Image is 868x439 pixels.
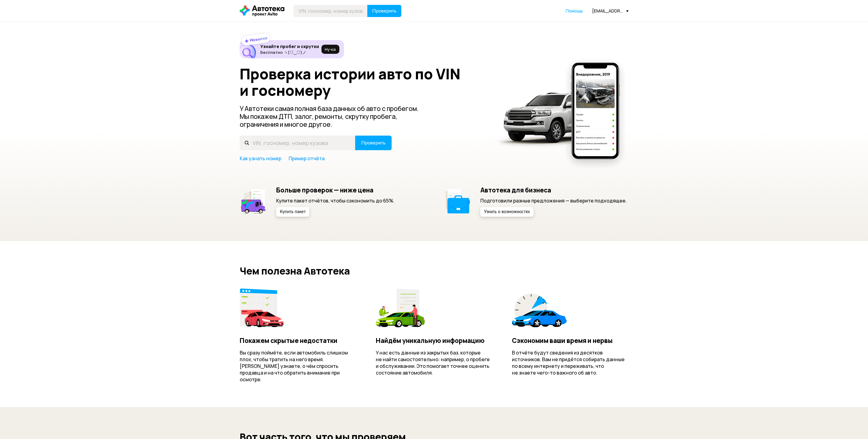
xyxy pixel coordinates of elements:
a: Как узнать номер [240,155,281,162]
h5: Больше проверок — ниже цена [276,186,394,194]
p: Купите пакет отчётов, чтобы сэкономить до 65%. [276,197,394,204]
h6: Узнайте пробег и скрутки [260,44,319,49]
p: У нас есть данные из закрытых баз, которые не найти самостоятельно: например, о пробеге и обслужи... [376,349,492,376]
button: Проверить [355,136,392,150]
p: В отчёте будут сведения из десятков источников. Вам не придётся собирать данные по всему интернет... [512,349,628,376]
span: Проверить [361,140,386,145]
button: Проверить [367,5,401,17]
a: Пример отчёта [289,155,324,162]
h5: Автотека для бизнеса [480,186,627,194]
span: Ну‑ка [325,47,336,52]
h4: Покажем скрытые недостатки [240,337,356,344]
h4: Найдём уникальную информацию [376,337,492,344]
h2: Чем полезна Автотека [240,265,629,276]
input: VIN, госномер, номер кузова [293,5,368,17]
p: Бесплатно ヽ(♡‿♡)ノ [260,50,319,55]
a: Помощь [566,8,583,14]
button: Узнать о возможностях [480,207,533,217]
p: У Автотеки самая полная база данных об авто с пробегом. Мы покажем ДТП, залог, ремонты, скрутку п... [240,105,429,128]
span: Узнать о возможностях [484,210,530,214]
input: VIN, госномер, номер кузова [240,136,355,150]
button: Купить пакет [276,207,309,217]
span: Купить пакет [280,210,306,214]
h4: Сэкономим ваши время и нервы [512,337,628,344]
p: Вы сразу поймёте, если автомобиль слишком плох, чтобы тратить на него время. [PERSON_NAME] узнает... [240,349,356,383]
h1: Проверка истории авто по VIN и госномеру [240,66,487,99]
p: Подготовили разные предложения — выберите подходящее. [480,197,627,204]
span: Проверить [372,9,396,13]
strong: Новинка [249,35,268,43]
div: [EMAIL_ADDRESS][PERSON_NAME][DOMAIN_NAME] [592,8,629,14]
span: Помощь [566,8,583,14]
